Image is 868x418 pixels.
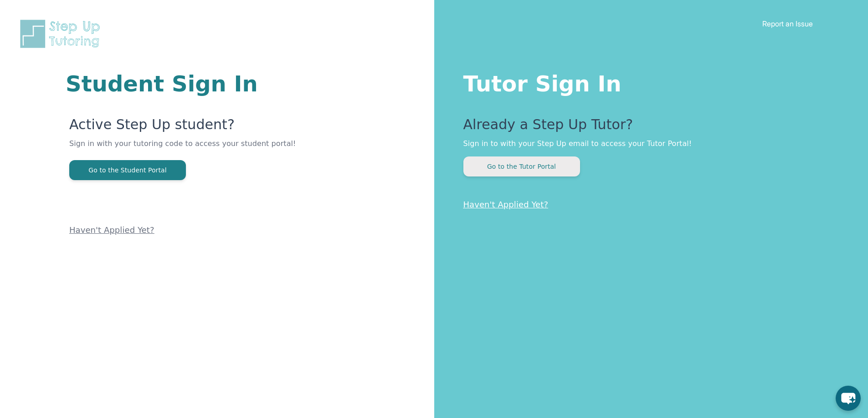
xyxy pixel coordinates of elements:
[463,116,832,138] p: Already a Step Up Tutor?
[836,386,861,411] button: chat-button
[69,138,325,160] p: Sign in with your tutoring code to access your student portal!
[69,166,186,174] a: Go to the Student Portal
[18,18,106,50] img: Step Up Tutoring horizontal logo
[69,116,325,138] p: Active Step Up student?
[66,73,325,95] h1: Student Sign In
[463,138,832,149] p: Sign in to with your Step Up email to access your Tutor Portal!
[463,162,580,171] a: Go to the Tutor Portal
[463,69,832,95] h1: Tutor Sign In
[69,225,154,235] a: Haven't Applied Yet?
[762,19,813,28] a: Report an Issue
[463,200,549,209] a: Haven't Applied Yet?
[69,160,186,180] button: Go to the Student Portal
[463,156,580,176] button: Go to the Tutor Portal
